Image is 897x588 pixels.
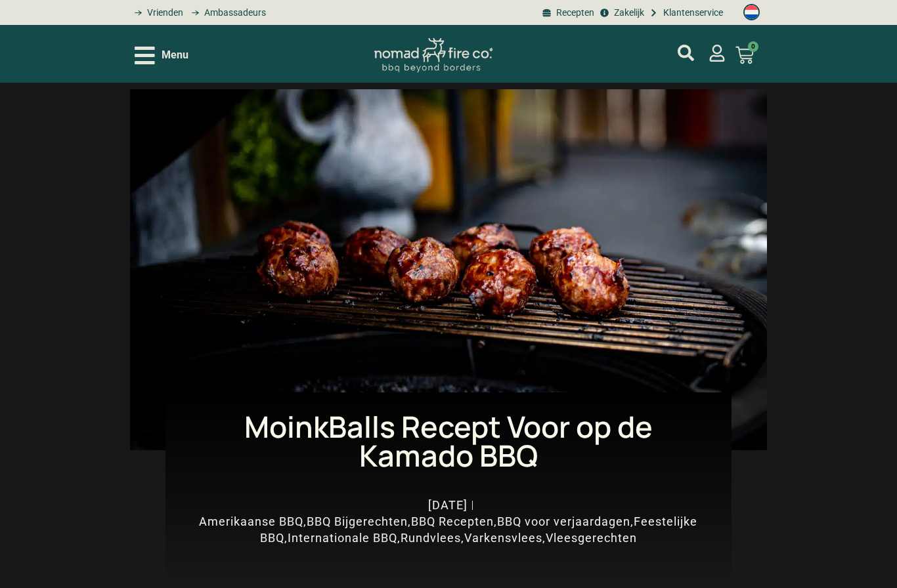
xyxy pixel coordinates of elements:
a: BBQ Recepten [411,514,494,528]
a: mijn account [709,45,726,62]
a: Varkensvlees [464,531,542,545]
a: BBQ recepten [540,6,594,20]
a: Rundvlees [401,531,461,545]
a: grill bill zakeljk [598,6,644,20]
span: Recepten [553,6,594,20]
div: Open/Close Menu [135,44,188,67]
a: BBQ voor verjaardagen [497,514,630,528]
a: Vleesgerechten [546,531,637,545]
h1: MoinkBalls Recept Voor op de Kamado BBQ [185,412,711,471]
span: Ambassadeurs [201,6,266,20]
a: grill bill vrienden [130,6,183,20]
a: mijn account [678,45,694,61]
a: grill bill ambassadors [186,6,265,20]
span: Klantenservice [660,6,723,20]
span: , , , , , , , , [199,514,697,545]
a: BBQ Bijgerechten [307,514,408,528]
span: Vrienden [144,6,183,20]
img: moinkballs bbq recept (15 of 17) [130,89,766,450]
a: Amerikaanse BBQ [199,514,303,528]
img: Nederlands [743,4,760,20]
span: 0 [748,41,758,52]
a: grill bill klantenservice [647,6,723,20]
img: Nomad Logo [374,38,492,73]
time: [DATE] [428,498,468,512]
a: Internationale BBQ [288,531,397,545]
a: 0 [720,38,770,72]
span: Zakelijk [611,6,644,20]
span: Menu [162,47,188,63]
a: [DATE] [428,497,468,513]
